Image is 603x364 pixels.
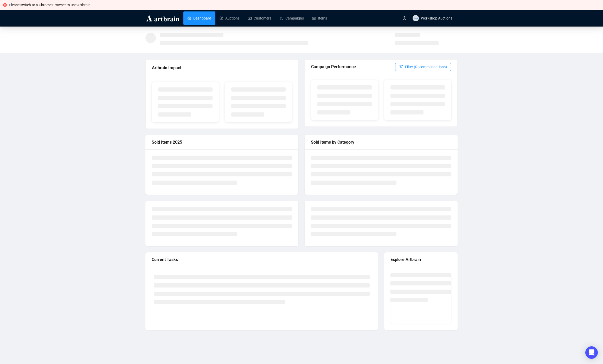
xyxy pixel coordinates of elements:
div: Sold Items by Category [311,139,451,145]
div: Artbrain Impact [152,65,292,71]
div: Campaign Performance [311,63,395,70]
a: Customers [248,11,271,25]
span: Workshop Auctions [421,16,452,20]
a: Campaigns [280,11,304,25]
a: Items [312,11,327,25]
span: close-circle [3,3,7,7]
a: Dashboard [188,11,211,25]
span: Filter (Recommendations) [405,64,447,70]
div: Explore Artbrain [390,256,451,263]
div: Please switch to a Chrome Browser to use Artbrain. [9,2,600,8]
span: WA [414,16,418,20]
a: Auctions [220,11,240,25]
div: Open Intercom Messenger [585,346,598,359]
div: Current Tasks [152,256,372,263]
span: filter [399,65,403,68]
img: logo [145,14,180,22]
span: question-circle [403,16,406,20]
a: question-circle [400,10,409,26]
div: Sold Items 2025 [152,139,292,145]
button: Filter (Recommendations) [395,63,451,71]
